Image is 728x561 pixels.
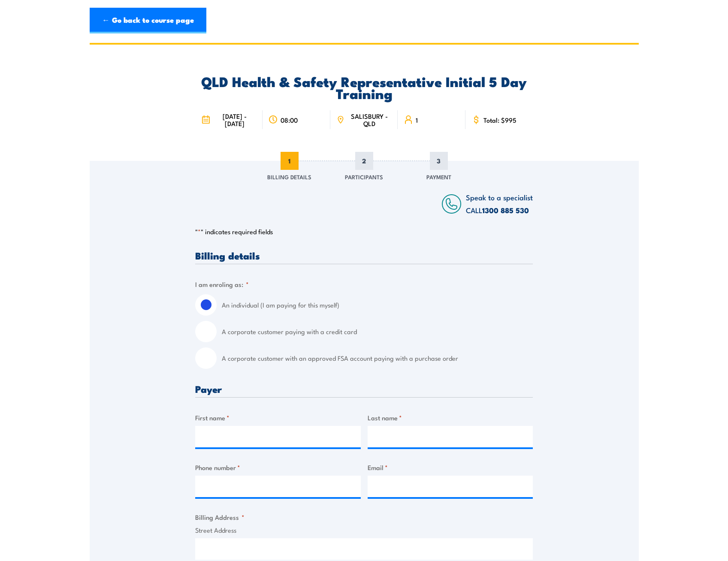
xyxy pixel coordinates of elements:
span: Payment [426,172,451,181]
span: Participants [345,172,383,181]
label: Last name [368,413,533,422]
label: Email [368,462,533,472]
h2: QLD Health & Safety Representative Initial 5 Day Training [195,75,533,99]
a: ← Go back to course page [90,8,206,33]
p: " " indicates required fields [195,227,533,236]
legend: I am enroling as: [195,279,249,289]
span: Speak to a specialist CALL [466,192,533,215]
legend: Billing Address [195,512,245,522]
label: A corporate customer with an approved FSA account paying with a purchase order [222,347,533,369]
span: SALISBURY - QLD [347,112,392,127]
a: 1300 885 530 [482,205,529,216]
span: 1 [281,152,299,170]
label: First name [195,413,361,422]
label: An individual (I am paying for this myself) [222,294,533,316]
label: Street Address [195,525,533,535]
label: A corporate customer paying with a credit card [222,321,533,342]
span: 3 [430,152,448,170]
h3: Payer [195,384,533,394]
span: Billing Details [267,172,311,181]
span: 2 [355,152,373,170]
label: Phone number [195,462,361,472]
h3: Billing details [195,250,533,260]
span: [DATE] - [DATE] [213,112,257,127]
span: 08:00 [281,116,298,124]
span: Total: $995 [483,116,517,124]
span: 1 [416,116,418,124]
